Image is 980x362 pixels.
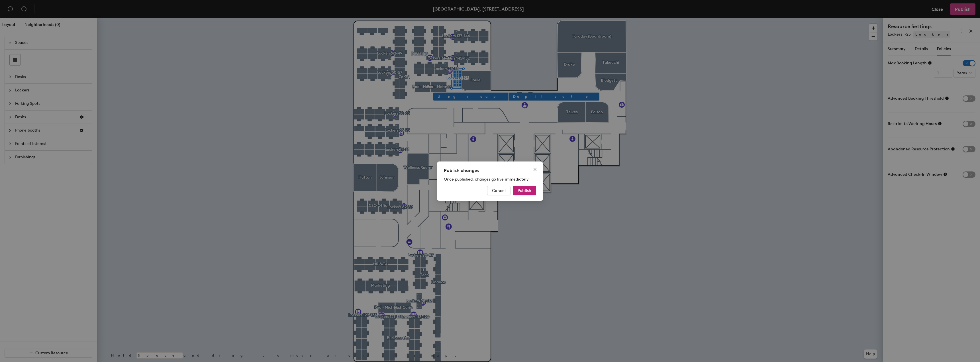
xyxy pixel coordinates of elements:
span: Close [530,167,540,172]
span: Publish [518,188,531,193]
div: Publish changes [444,167,536,174]
span: Once published, changes go live immediately [444,177,529,182]
button: Close [530,165,540,174]
button: Publish [513,186,536,195]
button: Cancel [487,186,511,195]
span: close [533,167,537,172]
span: Cancel [492,188,506,193]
